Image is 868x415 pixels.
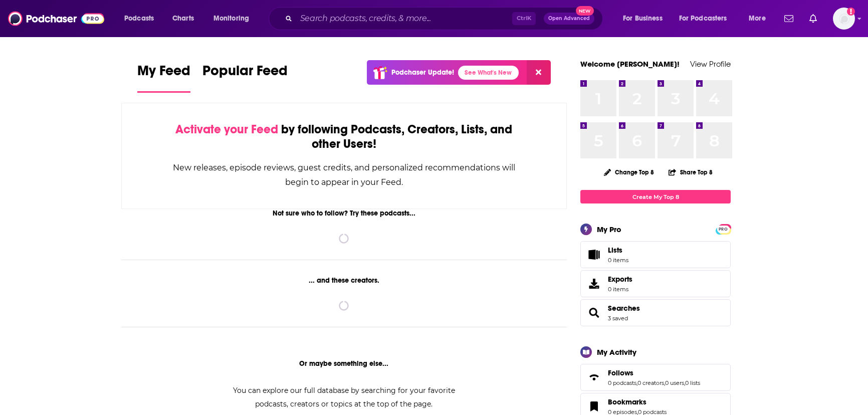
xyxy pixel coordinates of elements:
[221,384,467,411] div: You can explore our full database by searching for your favorite podcasts, creators or topics at ...
[608,246,628,255] span: Lists
[580,299,731,326] span: Searches
[391,68,454,77] p: Podchaser Update!
[665,379,684,386] a: 0 users
[598,166,660,178] button: Change Top 8
[121,276,567,285] div: ... and these creators.
[278,7,612,30] div: Search podcasts, credits, & more...
[172,12,194,26] span: Charts
[584,277,604,291] span: Exports
[616,11,675,27] button: open menu
[458,66,519,80] a: See What's New
[137,62,190,93] a: My Feed
[805,10,821,27] a: Show notifications dropdown
[175,122,278,137] span: Activate your Feed
[608,275,632,284] span: Exports
[206,11,262,27] button: open menu
[544,13,594,25] button: Open AdvancedNew
[608,246,622,255] span: Lists
[213,12,249,26] span: Monitoring
[580,241,731,268] a: Lists
[576,6,594,16] span: New
[608,368,633,377] span: Follows
[202,62,288,85] span: Popular Feed
[608,257,628,264] span: 0 items
[608,368,700,377] a: Follows
[166,11,200,27] a: Charts
[780,10,797,27] a: Show notifications dropdown
[608,397,667,406] a: Bookmarks
[172,160,516,189] div: New releases, episode reviews, guest credits, and personalized recommendations will begin to appe...
[124,12,154,26] span: Podcasts
[608,304,640,313] a: Searches
[608,315,628,322] a: 3 saved
[685,379,700,386] a: 0 lists
[580,190,731,203] a: Create My Top 8
[597,225,621,234] div: My Pro
[584,370,604,384] a: Follows
[608,397,646,406] span: Bookmarks
[296,11,512,27] input: Search podcasts, credits, & more...
[847,8,855,16] svg: Add a profile image
[172,122,516,151] div: by following Podcasts, Creators, Lists, and other Users!
[584,306,604,320] a: Searches
[673,11,742,27] button: open menu
[637,379,664,386] a: 0 creators
[117,11,167,27] button: open menu
[580,364,731,391] span: Follows
[684,379,685,386] span: ,
[749,12,766,26] span: More
[584,248,604,262] span: Lists
[202,62,288,93] a: Popular Feed
[608,286,632,293] span: 0 items
[668,162,713,182] button: Share Top 8
[636,379,637,386] span: ,
[664,379,665,386] span: ,
[833,8,855,30] button: Show profile menu
[8,9,104,28] img: Podchaser - Follow, Share and Rate Podcasts
[679,12,727,26] span: For Podcasters
[608,379,636,386] a: 0 podcasts
[833,8,855,30] img: User Profile
[833,8,855,30] span: Logged in as vivianamoreno
[584,399,604,413] a: Bookmarks
[548,16,590,21] span: Open Advanced
[580,270,731,297] a: Exports
[717,226,729,233] span: PRO
[597,347,636,357] div: My Activity
[512,12,536,25] span: Ctrl K
[121,359,567,368] div: Or maybe something else...
[717,225,729,233] a: PRO
[742,11,778,27] button: open menu
[580,59,680,69] a: Welcome [PERSON_NAME]!
[121,209,567,218] div: Not sure who to follow? Try these podcasts...
[137,62,190,85] span: My Feed
[690,59,731,69] a: View Profile
[623,12,663,26] span: For Business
